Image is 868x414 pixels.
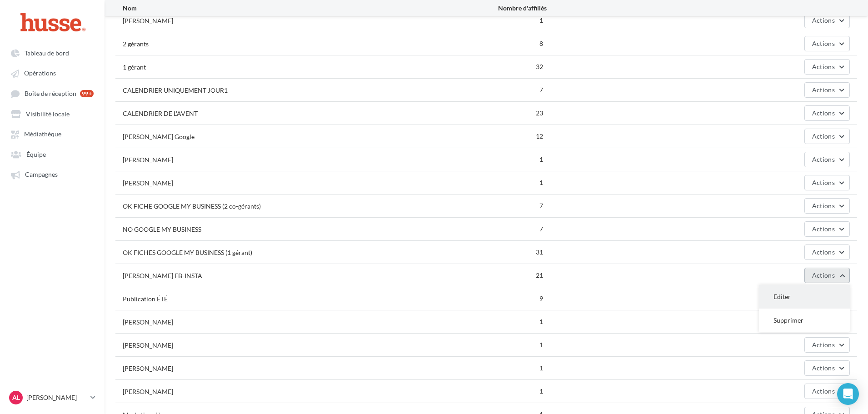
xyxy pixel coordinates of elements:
button: Actions [804,129,850,144]
div: NO GOOGLE MY BUSINESS [123,225,201,234]
div: 99+ [80,90,94,97]
span: Actions [812,387,835,395]
button: Actions [804,268,850,283]
div: 21 [426,271,547,280]
div: [PERSON_NAME] [123,179,173,188]
button: Actions [804,59,850,75]
button: Actions [804,337,850,353]
div: OK FICHE GOOGLE MY BUSINESS (2 co-gérants) [123,202,261,211]
span: Actions [812,16,835,24]
div: 2 gérants [123,40,149,49]
button: Actions [804,244,850,260]
div: 7 [426,201,547,210]
span: Opérations [24,70,56,77]
div: 1 [426,16,547,25]
div: [PERSON_NAME] [123,387,173,396]
div: [PERSON_NAME] [123,16,173,25]
span: Actions [812,225,835,233]
span: Actions [812,155,835,163]
button: Actions [804,175,850,190]
a: Tableau de bord [5,45,99,61]
span: Visibilité locale [26,110,70,118]
div: 9 [426,294,547,303]
div: 7 [426,85,547,95]
div: [PERSON_NAME] [123,318,173,327]
div: Nom [123,4,426,13]
button: Supprimer [759,309,850,332]
a: Boîte de réception 99+ [5,85,99,102]
div: [PERSON_NAME] [123,155,173,165]
span: Actions [812,132,835,140]
span: Campagnes [25,171,58,179]
div: 23 [426,109,547,118]
div: Nombre d'affiliés [426,4,547,13]
div: 31 [426,248,547,257]
span: Actions [812,179,835,186]
a: Visibilité locale [5,105,99,122]
a: Équipe [5,146,99,162]
span: Actions [812,40,835,47]
span: Actions [812,86,835,94]
button: Actions [804,82,850,98]
div: 1 [426,178,547,187]
button: Actions [804,152,850,167]
div: OK FICHES GOOGLE MY BUSINESS (1 gérant) [123,248,252,257]
span: Tableau de bord [25,49,69,57]
a: Médiathèque [5,125,99,142]
div: 1 [426,340,547,349]
div: [PERSON_NAME] [123,364,173,373]
p: [PERSON_NAME] [26,393,87,402]
div: CALENDRIER DE L'AVENT [123,109,198,118]
span: Actions [812,271,835,279]
button: Actions [804,13,850,28]
span: Médiathèque [24,130,61,138]
button: Actions [804,105,850,121]
a: Campagnes [5,166,99,182]
button: Actions [804,36,850,51]
div: 32 [426,62,547,71]
span: Actions [812,63,835,70]
button: Actions [804,360,850,376]
a: AL [PERSON_NAME] [7,389,97,406]
div: CALENDRIER UNIQUEMENT JOUR1 [123,86,228,95]
button: Actions [804,221,850,237]
button: Actions [804,198,850,214]
span: Actions [812,202,835,209]
div: [PERSON_NAME] FB-INSTA [123,271,202,280]
div: 12 [426,132,547,141]
a: Opérations [5,65,99,81]
div: 1 gérant [123,63,146,72]
div: Open Intercom Messenger [837,383,859,405]
span: Actions [812,109,835,117]
span: Actions [812,341,835,349]
div: 1 [426,317,547,326]
div: 1 [426,155,547,164]
span: Actions [812,364,835,372]
div: 1 [426,387,547,396]
div: Publication ÉTÉ [123,294,168,304]
div: 7 [426,224,547,234]
div: [PERSON_NAME] [123,341,173,350]
span: Boîte de réception [25,90,76,97]
span: Équipe [26,150,46,158]
div: 8 [426,39,547,48]
span: Actions [812,248,835,256]
div: [PERSON_NAME] Google [123,132,195,141]
button: Actions [804,384,850,399]
span: AL [12,393,20,402]
button: Editer [759,285,850,309]
div: 1 [426,364,547,373]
